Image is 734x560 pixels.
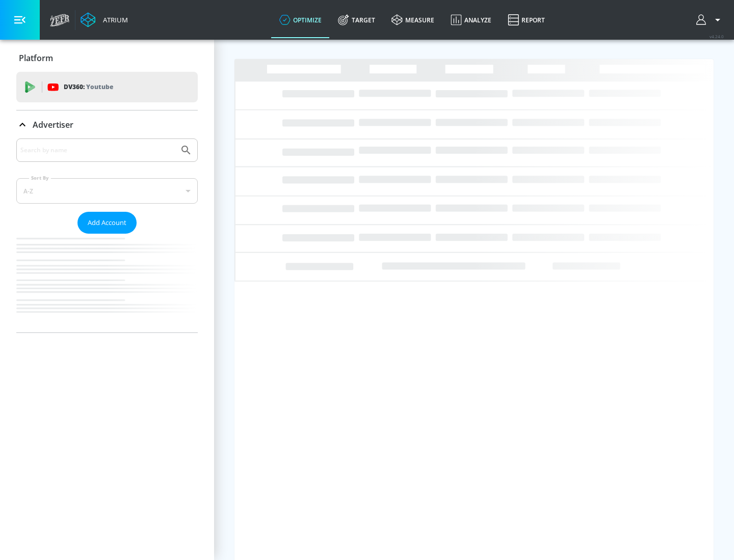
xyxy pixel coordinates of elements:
[383,2,442,38] a: measure
[86,81,113,92] p: Youtube
[710,34,724,39] span: v 4.24.0
[81,12,128,27] a: Atrium
[330,2,383,38] a: Target
[271,2,330,38] a: optimize
[16,44,198,72] div: Platform
[16,178,198,204] div: A-Z
[16,72,198,102] div: DV360: Youtube
[64,81,113,93] p: DV360:
[16,110,198,139] div: Advertiser
[88,217,126,229] span: Add Account
[77,212,137,234] button: Add Account
[20,144,175,157] input: Search by name
[99,15,128,24] div: Atrium
[500,2,553,38] a: Report
[442,2,500,38] a: Analyze
[33,119,73,130] p: Advertiser
[29,175,51,181] label: Sort By
[16,234,198,332] nav: list of Advertiser
[16,138,198,332] div: Advertiser
[19,52,53,64] p: Platform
